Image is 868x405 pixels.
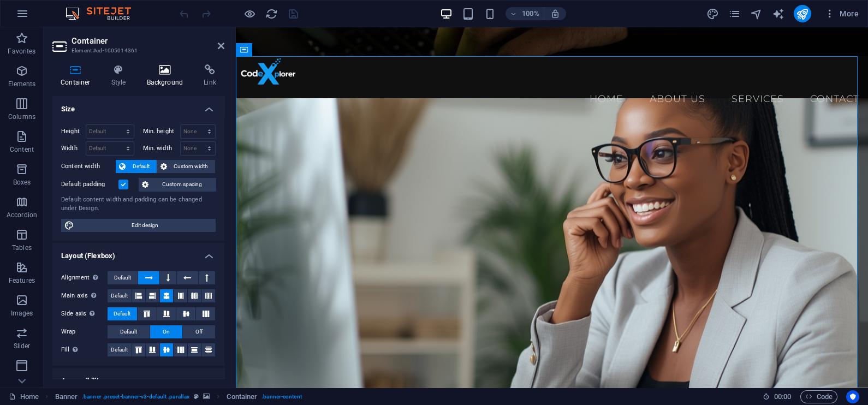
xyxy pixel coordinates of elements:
button: Usercentrics [846,390,859,403]
i: This element contains a background [203,394,210,400]
span: Custom spacing [152,178,212,191]
button: Code [800,390,837,403]
span: : [782,392,783,401]
button: text_generator [772,7,785,20]
span: 00 00 [774,390,791,403]
button: design [706,7,720,20]
span: Click to select. Double-click to edit [227,390,257,403]
h6: 100% [522,7,539,20]
div: Default content width and padding can be changed under Design. [61,195,216,213]
span: Default [114,271,131,284]
i: Design (Ctrl+Alt+Y) [706,8,719,20]
h6: Session time [763,390,792,403]
button: Custom width [157,160,216,173]
label: Alignment [61,271,108,284]
p: Tables [12,243,32,252]
span: . banner .preset-banner-v3-default .parallax [82,390,189,403]
label: Content width [61,160,116,173]
span: Default [120,325,137,338]
button: Default [108,271,138,284]
p: Boxes [13,178,31,187]
a: Click to cancel selection. Double-click to open Pages [9,390,39,403]
button: navigator [750,7,763,20]
button: On [150,325,182,338]
h4: Layout (Flexbox) [52,243,224,263]
i: AI Writer [772,8,784,20]
label: Min. height [143,128,180,134]
i: Publish [796,8,808,20]
i: Pages (Ctrl+Alt+S) [728,8,741,20]
i: On resize automatically adjust zoom level to fit chosen device. [550,9,560,19]
p: Images [11,309,33,318]
span: Default [114,307,130,320]
button: More [820,5,863,22]
h4: Style [103,64,139,87]
span: Edit design [78,219,212,232]
h4: Link [195,64,224,87]
span: Click to select. Double-click to edit [55,390,78,403]
span: On [163,325,170,338]
button: 100% [506,7,544,20]
p: Features [9,276,35,285]
button: Default [116,160,157,173]
h4: Accessibility [52,368,224,388]
label: Side axis [61,307,108,320]
h3: Element #ed-1005014361 [72,46,203,56]
h2: Container [72,36,224,46]
label: Default padding [61,178,118,191]
h4: Container [52,64,103,87]
p: Content [10,145,34,154]
span: More [824,8,859,19]
h4: Size [52,96,224,116]
p: Elements [8,80,36,88]
button: Default [108,343,132,356]
button: Click here to leave preview mode and continue editing [243,7,256,20]
p: Favorites [8,47,35,56]
p: Slider [14,342,31,350]
i: Reload page [265,8,278,20]
button: reload [265,7,278,20]
span: Off [195,325,203,338]
button: Default [108,307,137,320]
label: Min. width [143,145,180,151]
label: Fill [61,343,108,356]
label: Width [61,145,86,151]
button: Default [108,325,150,338]
span: . banner-content [261,390,301,403]
span: Custom width [170,160,212,173]
button: Edit design [61,219,216,232]
p: Columns [8,112,35,121]
span: Code [805,390,833,403]
button: Default [108,289,132,302]
i: Navigator [750,8,763,20]
nav: breadcrumb [55,390,302,403]
button: Custom spacing [139,178,216,191]
span: Default [129,160,153,173]
i: This element is a customizable preset [194,394,199,400]
label: Main axis [61,289,108,302]
button: Off [183,325,215,338]
img: Editor Logo [63,7,145,20]
label: Wrap [61,325,108,338]
h4: Background [139,64,196,87]
p: Accordion [7,211,37,219]
button: publish [794,5,811,22]
span: Default [111,289,128,302]
button: pages [728,7,741,20]
label: Height [61,128,86,134]
span: Default [111,343,128,356]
